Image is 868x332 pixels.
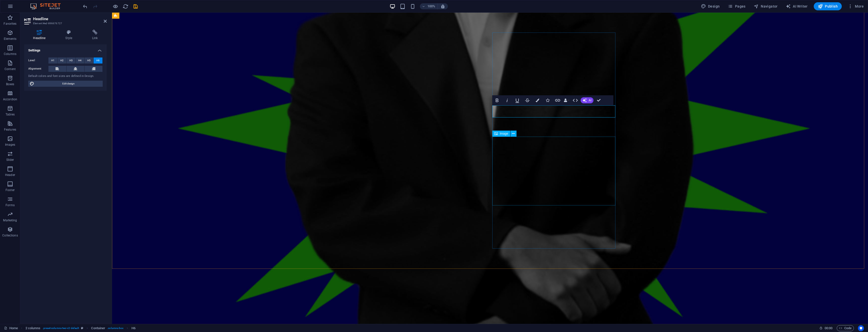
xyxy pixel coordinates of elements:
[57,30,83,40] h4: Style
[33,17,107,21] h2: Headline
[553,95,562,105] button: Link
[4,37,17,41] p: Elements
[131,325,135,331] span: Click to select. Double-click to edit
[784,2,810,10] button: AI Writer
[3,97,17,101] p: Accordion
[701,4,720,9] span: Design
[6,82,14,86] p: Boxes
[420,3,438,9] button: 100%
[96,57,100,64] span: H6
[69,57,73,64] span: H3
[112,3,118,9] button: Click here to leave preview mode and continue editing
[28,57,48,64] label: Level
[78,57,82,64] span: H4
[6,188,15,192] p: Footer
[36,81,101,87] span: Edit design
[441,4,445,9] i: On resize automatically adjust zoom level to fit chosen device.
[94,57,102,64] button: H6
[818,4,838,9] span: Publish
[6,158,14,162] p: Slider
[4,52,16,56] p: Columns
[512,95,522,105] button: Underline (Ctrl+U)
[82,4,88,9] i: Undo: Change text (Ctrl+Z)
[87,57,91,64] span: H5
[848,4,864,9] span: More
[82,3,88,9] button: undo
[858,325,864,331] button: Usercentrics
[543,95,552,105] button: Icons
[828,326,829,330] span: :
[5,143,15,147] p: Images
[699,2,722,10] div: Design (Ctrl+Alt+Y)
[4,22,16,26] p: Favorites
[25,325,135,331] nav: breadcrumb
[42,325,79,331] span: . preset-columns-two-v2-default
[28,74,103,78] div: Default colors and font sizes are defined in Design.
[4,325,18,331] a: Click to cancel selection. Double-click to open Pages
[563,95,570,105] button: Data Bindings
[752,2,780,10] button: Navigator
[6,112,15,116] p: Tables
[523,95,532,105] button: Strikethrough
[728,4,745,9] span: Pages
[4,128,16,132] p: Features
[122,3,128,9] button: reload
[28,66,48,72] label: Alignment
[28,81,103,87] button: Edit design
[5,67,16,71] p: Content
[29,3,67,9] img: Editor Logo
[492,95,502,105] button: Bold (Ctrl+B)
[85,57,93,64] button: H5
[502,95,512,105] button: Italic (Ctrl+I)
[25,325,41,331] span: Click to select. Double-click to edit
[60,57,64,64] span: H2
[837,325,854,331] button: Code
[786,4,808,9] span: AI Writer
[107,325,123,331] span: . columns-box
[500,132,508,135] span: Image
[24,30,57,40] h4: Headline
[51,57,55,64] span: H1
[819,325,833,331] h6: Session time
[571,95,580,105] button: HTML
[83,30,107,40] h4: Link
[33,21,97,26] h3: Element #ed-896676727
[581,97,593,103] button: AI
[846,2,866,10] button: More
[699,2,722,10] button: Design
[133,4,139,9] i: Save (Ctrl+S)
[24,44,107,53] h4: Settings
[594,95,604,105] button: Confirm (Ctrl+⏎)
[825,325,832,331] span: 00 00
[2,233,18,237] p: Collections
[533,95,542,105] button: Colors
[814,2,842,10] button: Publish
[6,203,15,207] p: Forms
[112,13,868,324] iframe: To enrich screen reader interactions, please activate Accessibility in Grammarly extension settings
[3,218,17,222] p: Marketing
[132,3,139,9] button: save
[48,57,57,64] button: H1
[81,327,83,329] i: This element is a customizable preset
[589,99,591,102] span: AI
[5,173,15,177] p: Header
[726,2,747,10] button: Pages
[91,325,105,331] span: Click to select. Double-click to edit
[76,57,85,64] button: H4
[67,57,75,64] button: H3
[754,4,778,9] span: Navigator
[123,4,128,9] i: Reload page
[58,57,66,64] button: H2
[427,3,436,9] h6: 100%
[839,325,852,331] span: Code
